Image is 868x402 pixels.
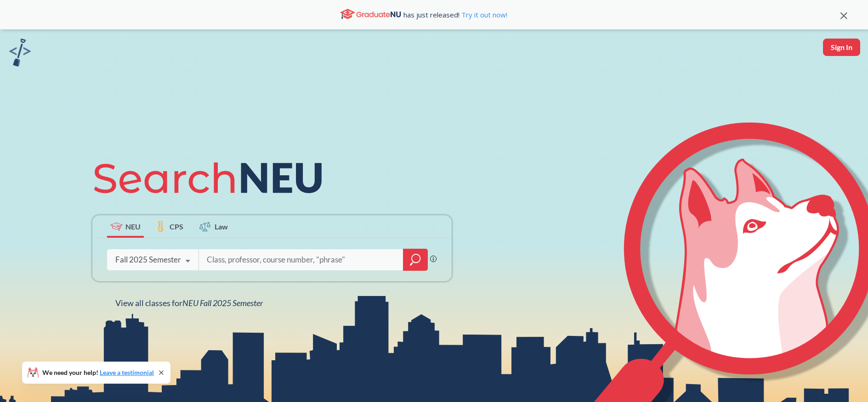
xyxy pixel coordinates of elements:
[823,39,860,56] button: Sign In
[403,249,428,271] div: magnifying glass
[115,298,263,308] span: View all classes for
[182,298,263,308] span: NEU Fall 2025 Semester
[100,368,154,376] a: Leave a testimonial
[42,369,154,376] span: We need your help!
[170,221,183,232] span: CPS
[215,221,228,232] span: Law
[125,221,141,232] span: NEU
[9,39,31,69] a: sandbox logo
[206,250,397,269] input: Class, professor, course number, "phrase"
[115,255,181,265] div: Fall 2025 Semester
[9,39,31,67] img: sandbox logo
[410,253,421,266] svg: magnifying glass
[403,10,507,20] span: has just released!
[460,10,507,19] a: Try it out now!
